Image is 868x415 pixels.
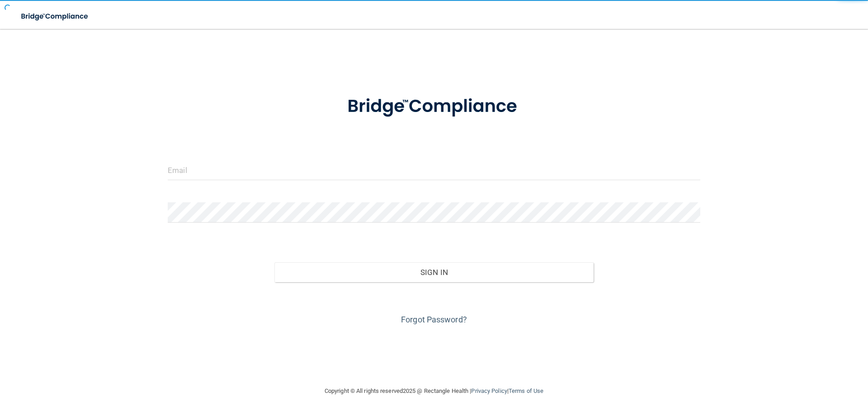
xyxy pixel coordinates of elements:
input: Email [168,160,700,180]
a: Terms of Use [509,387,543,394]
a: Forgot Password? [401,315,467,324]
img: bridge_compliance_login_screen.278c3ca4.svg [329,83,539,130]
img: bridge_compliance_login_screen.278c3ca4.svg [14,7,97,26]
a: Privacy Policy [471,387,507,394]
div: Copyright © All rights reserved 2025 @ Rectangle Health | | [269,377,599,406]
button: Sign In [274,262,594,282]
